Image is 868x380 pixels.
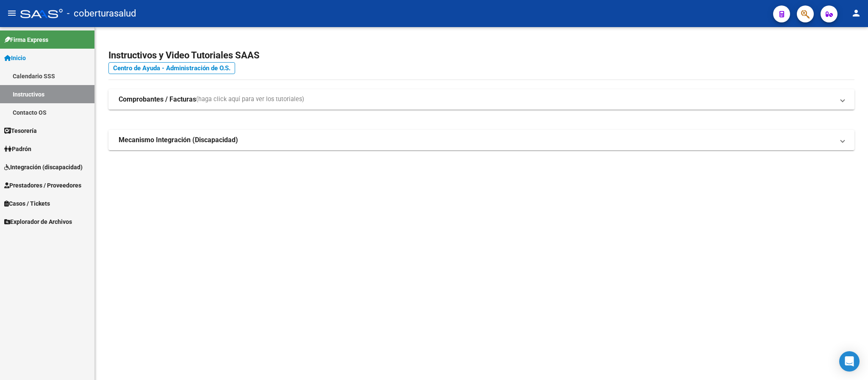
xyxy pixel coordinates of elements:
h2: Instructivos y Video Tutoriales SAAS [108,47,854,63]
span: (haga click aquí para ver los tutoriales) [196,95,304,104]
span: Explorador de Archivos [4,217,72,226]
span: Tesorería [4,126,37,135]
span: Firma Express [4,35,48,44]
mat-expansion-panel-header: Mecanismo Integración (Discapacidad) [108,130,854,150]
a: Centro de Ayuda - Administración de O.S. [108,62,235,74]
span: Padrón [4,144,31,154]
div: Open Intercom Messenger [839,351,860,372]
span: Casos / Tickets [4,199,50,208]
span: - coberturasalud [67,4,136,23]
span: Integración (discapacidad) [4,162,83,172]
strong: Mecanismo Integración (Discapacidad) [119,135,238,145]
span: Prestadores / Proveedores [4,181,81,190]
mat-icon: person [851,8,861,18]
span: Inicio [4,53,26,63]
mat-expansion-panel-header: Comprobantes / Facturas(haga click aquí para ver los tutoriales) [108,89,854,110]
mat-icon: menu [7,8,17,18]
strong: Comprobantes / Facturas [119,95,196,104]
